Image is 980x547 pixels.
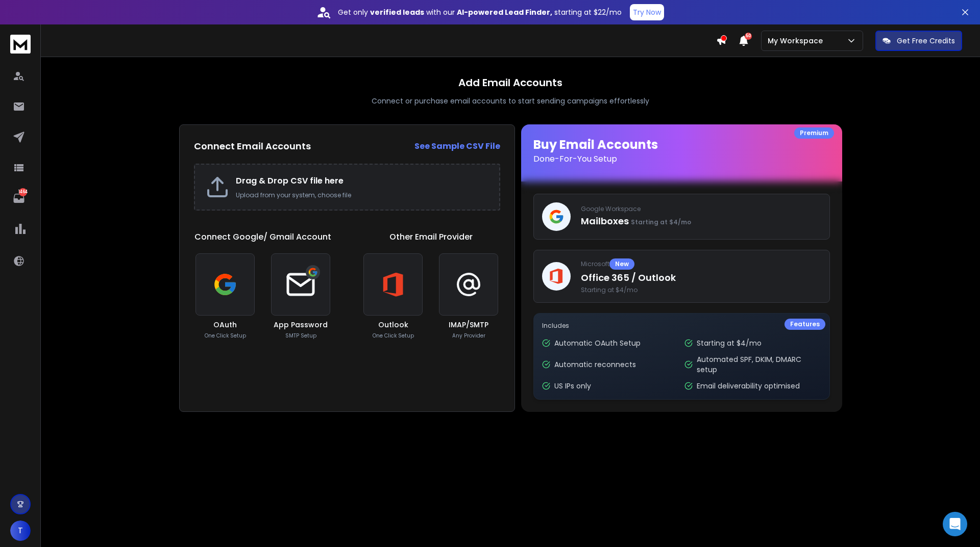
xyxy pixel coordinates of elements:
p: Get Free Credits [897,36,955,46]
p: Done-For-You Setup [533,153,830,165]
h2: Drag & Drop CSV file here [236,175,489,187]
strong: verified leads [370,7,424,17]
p: Any Provider [452,332,485,340]
p: Upload from your system, choose file [236,191,489,199]
button: Get Free Credits [875,31,962,51]
img: logo [10,35,31,54]
p: My Workspace [768,36,827,46]
button: Try Now [630,4,664,20]
span: 50 [745,33,752,40]
h1: Add Email Accounts [458,75,562,90]
p: SMTP Setup [285,332,316,340]
h2: Connect Email Accounts [194,139,311,153]
p: Starting at $4/mo [697,338,762,348]
p: Automatic OAuth Setup [554,338,641,348]
h3: IMAP/SMTP [449,320,488,330]
div: Open Intercom Messenger [943,512,967,536]
span: Starting at $4/mo [631,218,691,226]
p: Automated SPF, DKIM, DMARC setup [697,354,821,375]
button: T [10,520,31,541]
p: Google Workspace [581,205,821,213]
p: US IPs only [554,381,591,391]
a: 1464 [9,188,29,209]
h3: Outlook [378,320,408,330]
p: Mailboxes [581,214,821,228]
p: 1464 [19,188,27,196]
div: Premium [794,127,834,139]
p: Get only with our starting at $22/mo [338,7,622,17]
div: Features [785,319,825,330]
h1: Other Email Provider [389,231,473,243]
h3: App Password [274,320,328,330]
a: See Sample CSV File [414,140,500,152]
span: Starting at $4/mo [581,286,821,294]
p: One Click Setup [373,332,414,340]
h1: Buy Email Accounts [533,137,830,165]
p: Email deliverability optimised [697,381,800,391]
h1: Connect Google/ Gmail Account [194,231,331,243]
p: Office 365 / Outlook [581,271,821,285]
p: Includes [542,322,821,330]
p: Microsoft [581,258,821,270]
p: Try Now [633,7,661,17]
p: Connect or purchase email accounts to start sending campaigns effortlessly [372,96,649,106]
p: Automatic reconnects [554,359,636,370]
h3: OAuth [213,320,237,330]
strong: AI-powered Lead Finder, [457,7,552,17]
div: New [609,258,634,270]
p: One Click Setup [205,332,246,340]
